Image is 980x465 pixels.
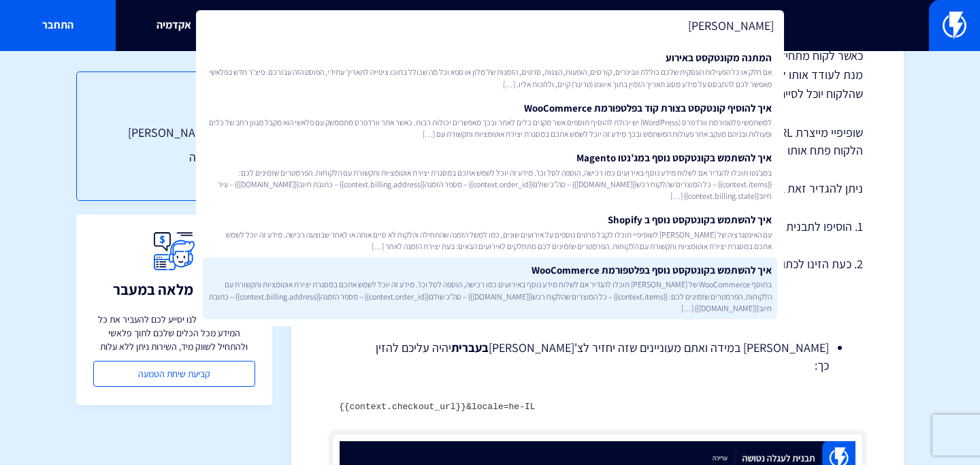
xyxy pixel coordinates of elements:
[93,312,255,353] p: צוות התמיכה שלנו יסייע לכם להעביר את כל המידע מכל הכלים שלכם לתוך פלאשי ולהתחיל לשווק מיד, השירות...
[366,339,829,374] li: [PERSON_NAME] במידה ואתם מעוניינים שזה יחזיר לצ'[PERSON_NAME] יהיה עליכם להזין כך:
[104,148,244,166] a: שחזור עגלה
[451,340,489,355] strong: בעברית
[203,45,777,95] a: המתנה מקונטקסט באירועאם חלק או כל הפעילות העסקית שלכם כוללת וובינרים, קורסים, הופעות, הצגות, סרטי...
[208,167,772,202] span: במג’נטו תוכלו להגדיר אם לשלוח מידע נוסף באירועים כמו רכישה, הוספה לסל וכו’. מידע זה יוכל לשמש אתכ...
[196,10,784,42] input: חיפוש מהיר...
[104,99,244,117] h3: תוכן
[203,145,777,207] a: איך להשתמש בקונטקסט נוסף במג’נטו Magentoבמג’נטו תוכלו להגדיר אם לשלוח מידע נוסף באירועים כמו רכיש...
[208,278,772,313] span: בתוסף WooCommerce של [PERSON_NAME] תוכלו להגדיר אם לשלוח מידע נוסף באירועים כמו רכישה, הוספה לסל ...
[339,402,536,412] code: {{context.checkout_url}}&locale=he-IL
[203,95,777,146] a: איך להוסיף קונטקסט בצורת קוד בפלטפורמת WooCommerceלמשתמשי פלטפורמת וורדפרס (WordPress) יש יכולת ל...
[113,281,235,298] h3: תמיכה מלאה במעבר
[208,66,772,89] span: אם חלק או כל הפעילות העסקית שלכם כוללת וובינרים, קורסים, הופעות, הצגות, סרטים, הזמנות של מלון או ...
[104,124,244,142] a: שחזור [PERSON_NAME]
[93,361,255,387] a: קביעת שיחת הטמעה
[203,207,777,257] a: איך להשתמש בקונטקסט נוסף ב Shopifyעם האינטגרציה של [PERSON_NAME] לשופיפיי תוכלו לקבל פרטים נוספים...
[208,229,772,252] span: עם האינטגרציה של [PERSON_NAME] לשופיפיי תוכלו לקבל פרטים נוספים על אירועים שונים, כמו למשל הזמנה ...
[203,257,777,319] a: איך להשתמש בקונטקסט נוסף בפלטפורמת WooCommerceבתוסף WooCommerce של [PERSON_NAME] תוכלו להגדיר אם ...
[208,116,772,140] span: למשתמשי פלטפורמת וורדפרס (WordPress) יש יכולת להוסיף תוספים אשר מקנים כלים לאתר ובכך מאפשרים יכול...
